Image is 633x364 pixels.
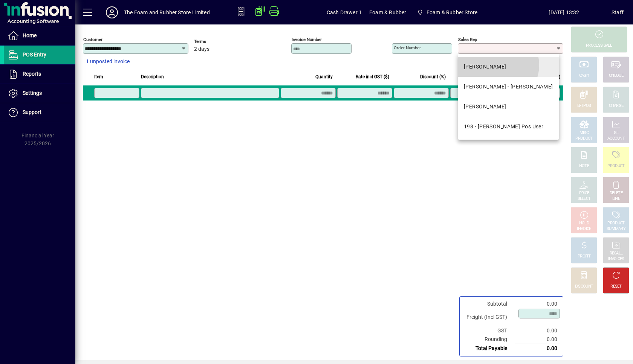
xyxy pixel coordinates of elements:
[23,109,41,115] span: Support
[578,254,590,259] div: PROFIT
[515,344,560,353] td: 0.00
[575,136,592,142] div: PRODUCT
[458,37,477,42] mat-label: Sales rep
[369,6,406,18] span: Foam & Rubber
[100,6,124,19] button: Profile
[609,73,623,79] div: CHEQUE
[4,26,75,45] a: Home
[4,84,75,103] a: Settings
[578,196,591,202] div: SELECT
[607,136,625,142] div: ACCOUNT
[607,221,624,226] div: PRODUCT
[607,226,625,232] div: SUMMARY
[141,73,164,81] span: Description
[607,163,624,169] div: PRODUCT
[610,251,623,256] div: RECALL
[458,77,559,97] mat-option: EMMA - Emma Ormsby
[414,6,480,19] span: Foam & Rubber Store
[612,6,624,18] div: Staff
[23,71,41,77] span: Reports
[463,300,515,308] td: Subtotal
[4,103,75,122] a: Support
[517,6,612,18] span: [DATE] 13:32
[464,103,506,111] div: [PERSON_NAME]
[94,73,103,81] span: Item
[83,55,133,69] button: 1 unposted invoice
[86,58,130,65] span: 1 unposted invoice
[579,221,589,226] div: HOLD
[458,97,559,117] mat-option: SHANE - Shane
[23,90,42,96] span: Settings
[515,326,560,335] td: 0.00
[608,256,624,262] div: INVOICES
[458,57,559,77] mat-option: DAVE - Dave
[327,6,362,18] span: Cash Drawer 1
[194,39,239,44] span: Terms
[23,32,37,38] span: Home
[194,46,209,52] span: 2 days
[458,117,559,137] mat-option: 198 - Shane Pos User
[610,190,622,196] div: DELETE
[579,73,589,79] div: CASH
[586,43,612,49] div: PROCESS SALE
[577,226,591,232] div: INVOICE
[464,63,506,71] div: [PERSON_NAME]
[610,284,622,289] div: RESET
[515,335,560,344] td: 0.00
[577,103,591,109] div: EFTPOS
[515,300,560,308] td: 0.00
[427,6,477,18] span: Foam & Rubber Store
[464,83,553,91] div: [PERSON_NAME] - [PERSON_NAME]
[83,37,102,42] mat-label: Customer
[356,73,389,81] span: Rate incl GST ($)
[614,130,619,136] div: GL
[292,37,322,42] mat-label: Invoice number
[463,308,515,326] td: Freight (Incl GST)
[579,163,589,169] div: NOTE
[124,6,210,18] div: The Foam and Rubber Store Limited
[394,45,421,50] mat-label: Order number
[575,284,593,289] div: DISCOUNT
[23,52,46,58] span: POS Entry
[612,196,620,202] div: LINE
[464,123,543,131] div: 198 - [PERSON_NAME] Pos User
[463,326,515,335] td: GST
[4,65,75,84] a: Reports
[579,190,589,196] div: PRICE
[463,344,515,353] td: Total Payable
[315,73,333,81] span: Quantity
[420,73,446,81] span: Discount (%)
[463,335,515,344] td: Rounding
[609,103,624,109] div: CHARGE
[579,130,589,136] div: MISC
